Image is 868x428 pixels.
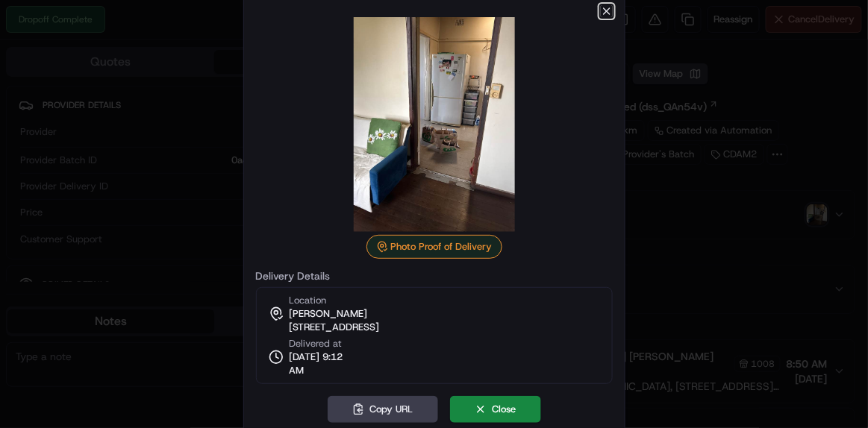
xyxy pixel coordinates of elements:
span: [DATE] 9:12 AM [290,350,358,377]
button: Copy URL [328,396,438,423]
label: Delivery Details [256,271,613,281]
span: [PERSON_NAME] [290,307,368,321]
span: Delivered at [290,337,358,350]
img: photo_proof_of_delivery image [327,17,542,232]
span: Location [290,294,327,307]
div: Photo Proof of Delivery [366,235,502,259]
button: Close [450,396,541,423]
span: [STREET_ADDRESS] [290,321,380,334]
